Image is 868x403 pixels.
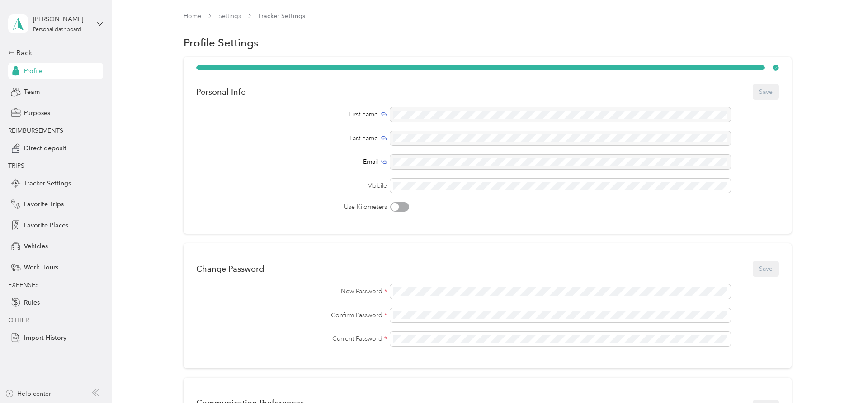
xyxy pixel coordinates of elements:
[24,144,66,153] span: Direct deposit
[196,181,387,190] label: Mobile
[184,12,201,20] a: Home
[184,38,259,47] h1: Profile Settings
[8,281,39,289] span: EXPENSES
[363,157,378,167] span: Email
[349,110,378,119] span: First name
[196,310,387,320] label: Confirm Password
[817,352,868,403] iframe: Everlance-gr Chat Button Frame
[24,179,71,188] span: Tracker Settings
[24,263,58,272] span: Work Hours
[196,287,387,296] label: New Password
[24,66,42,76] span: Profile
[196,202,387,212] label: Use Kilometers
[8,162,24,170] span: TRIPS
[24,108,50,118] span: Purposes
[24,221,68,230] span: Favorite Places
[218,12,241,20] a: Settings
[24,333,66,343] span: Import History
[8,47,99,58] div: Back
[8,127,63,134] span: REIMBURSEMENTS
[33,27,81,32] div: Personal dashboard
[258,11,305,21] span: Tracker Settings
[24,298,40,307] span: Rules
[196,87,246,97] div: Personal Info
[24,87,40,97] span: Team
[8,316,29,324] span: OTHER
[196,264,264,273] div: Change Password
[5,389,51,398] button: Help center
[349,134,378,143] span: Last name
[24,241,48,251] span: Vehicles
[24,199,64,209] span: Favorite Trips
[33,14,90,24] div: [PERSON_NAME]
[196,334,387,343] label: Current Password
